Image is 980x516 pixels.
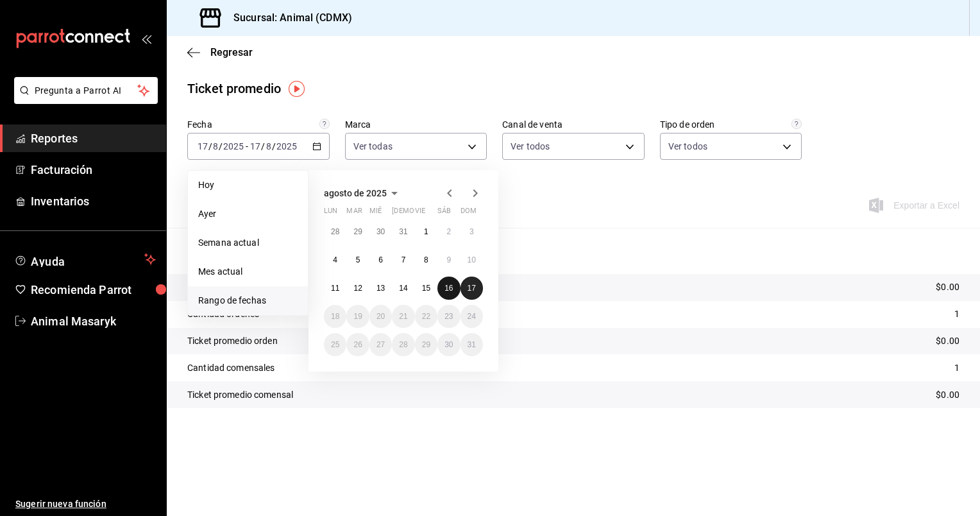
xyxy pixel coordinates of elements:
abbr: 28 de julio de 2025 [331,227,339,236]
button: 20 de agosto de 2025 [369,305,392,328]
button: 18 de agosto de 2025 [324,305,346,328]
button: 7 de agosto de 2025 [392,248,414,271]
abbr: 29 de agosto de 2025 [422,340,430,349]
span: Inventarios [31,193,156,210]
abbr: 31 de agosto de 2025 [468,340,476,349]
button: 5 de agosto de 2025 [346,248,369,271]
button: 25 de agosto de 2025 [324,333,346,356]
p: $0.00 [936,388,959,402]
span: Pregunta a Parrot AI [35,84,138,98]
abbr: 26 de agosto de 2025 [353,340,362,349]
abbr: 25 de agosto de 2025 [331,340,339,349]
span: Semana actual [198,236,298,250]
span: / [261,141,265,151]
button: 31 de agosto de 2025 [460,333,483,356]
p: 1 [954,361,959,375]
input: -- [197,141,208,151]
span: Animal Masaryk [31,313,156,330]
button: 17 de agosto de 2025 [460,277,483,300]
abbr: martes [346,207,362,220]
abbr: 1 de agosto de 2025 [424,227,428,236]
abbr: 24 de agosto de 2025 [468,312,476,321]
span: Rango de fechas [198,294,298,307]
span: Regresar [210,46,253,58]
abbr: 2 de agosto de 2025 [446,227,451,236]
button: 15 de agosto de 2025 [415,277,437,300]
abbr: 27 de agosto de 2025 [376,340,385,349]
button: Regresar [187,46,253,58]
svg: Todas las órdenes contabilizan 1 comensal a excepción de órdenes de mesa con comensales obligator... [791,119,802,129]
abbr: 3 de agosto de 2025 [469,227,474,236]
button: 12 de agosto de 2025 [346,277,369,300]
abbr: 30 de julio de 2025 [376,227,385,236]
span: Ayuda [31,252,139,267]
button: 28 de agosto de 2025 [392,333,414,356]
abbr: sábado [437,207,451,220]
button: 19 de agosto de 2025 [346,305,369,328]
span: / [208,141,212,151]
button: 28 de julio de 2025 [324,220,346,243]
span: agosto de 2025 [324,188,387,198]
abbr: 6 de agosto de 2025 [378,255,383,264]
abbr: 10 de agosto de 2025 [468,255,476,264]
button: 8 de agosto de 2025 [415,248,437,271]
p: Cantidad comensales [187,361,275,375]
span: Recomienda Parrot [31,281,156,298]
input: ---- [276,141,298,151]
label: Marca [345,120,487,129]
abbr: 21 de agosto de 2025 [399,312,407,321]
button: 24 de agosto de 2025 [460,305,483,328]
button: 6 de agosto de 2025 [369,248,392,271]
span: Ayer [198,207,298,221]
span: Ver todos [668,140,707,153]
abbr: 4 de agosto de 2025 [333,255,337,264]
p: $0.00 [936,280,959,294]
button: 21 de agosto de 2025 [392,305,414,328]
button: 16 de agosto de 2025 [437,277,460,300]
button: 13 de agosto de 2025 [369,277,392,300]
abbr: 16 de agosto de 2025 [444,284,453,293]
abbr: 9 de agosto de 2025 [446,255,451,264]
p: Ticket promedio orden [187,334,278,348]
button: 11 de agosto de 2025 [324,277,346,300]
abbr: 8 de agosto de 2025 [424,255,428,264]
input: -- [249,141,261,151]
abbr: 13 de agosto de 2025 [376,284,385,293]
abbr: 15 de agosto de 2025 [422,284,430,293]
p: Ticket promedio comensal [187,388,293,402]
button: 29 de julio de 2025 [346,220,369,243]
abbr: 29 de julio de 2025 [353,227,362,236]
abbr: jueves [392,207,468,220]
button: 29 de agosto de 2025 [415,333,437,356]
p: $0.00 [936,334,959,348]
span: Ver todos [511,140,550,153]
div: Ticket promedio [187,79,281,98]
abbr: lunes [324,207,337,220]
span: / [272,141,276,151]
abbr: miércoles [369,207,382,220]
span: Facturación [31,161,156,178]
span: - [246,141,248,151]
abbr: 31 de julio de 2025 [399,227,407,236]
button: 31 de julio de 2025 [392,220,414,243]
label: Canal de venta [502,120,645,129]
abbr: domingo [460,207,477,220]
span: / [219,141,223,151]
button: 23 de agosto de 2025 [437,305,460,328]
svg: Información delimitada a máximo 62 días. [319,119,330,129]
abbr: 12 de agosto de 2025 [353,284,362,293]
abbr: 17 de agosto de 2025 [468,284,476,293]
abbr: 28 de agosto de 2025 [399,340,407,349]
span: Reportes [31,130,156,147]
abbr: 5 de agosto de 2025 [356,255,360,264]
button: 3 de agosto de 2025 [460,220,483,243]
abbr: 19 de agosto de 2025 [353,312,362,321]
abbr: 18 de agosto de 2025 [331,312,339,321]
button: 26 de agosto de 2025 [346,333,369,356]
label: Tipo de orden [660,120,802,129]
img: Tooltip marker [289,81,305,97]
button: open_drawer_menu [141,33,151,44]
abbr: viernes [415,207,425,220]
span: Mes actual [198,265,298,279]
